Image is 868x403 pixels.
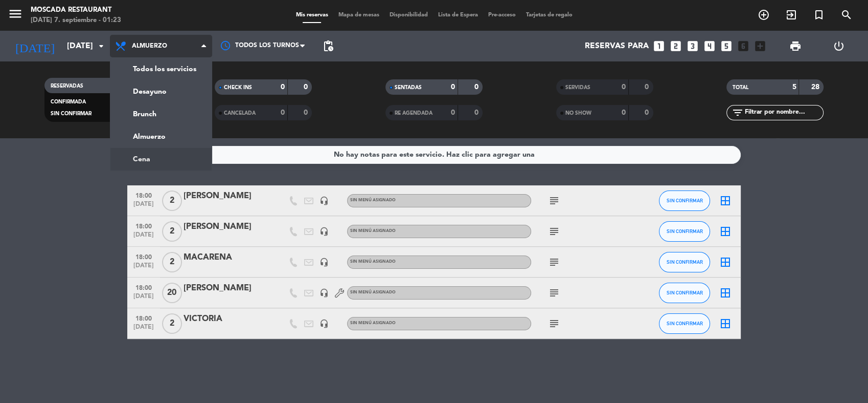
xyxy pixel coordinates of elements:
[319,196,329,205] i: headset_mic
[319,288,329,298] i: headset_mic
[521,12,578,18] span: Tarjetas de regalo
[585,41,649,51] span: Reservas para
[131,220,156,231] span: 18:00
[131,281,156,293] span: 18:00
[548,287,560,299] i: subject
[131,189,156,201] span: 18:00
[224,111,256,116] span: CANCELADA
[659,190,710,211] button: SIN CONFIRMAR
[131,250,156,262] span: 18:00
[733,85,748,90] span: TOTAL
[95,40,107,52] i: arrow_drop_down
[110,125,212,148] a: Almuerzo
[792,83,796,91] strong: 5
[51,83,83,89] span: RESERVADAS
[813,9,825,21] i: turned_in_not
[350,198,396,202] span: Sin menú asignado
[162,252,182,272] span: 2
[8,6,23,22] i: menu
[131,231,156,243] span: [DATE]
[548,317,560,330] i: subject
[110,80,212,103] a: Desayuno
[659,283,710,303] button: SIN CONFIRMAR
[667,290,703,295] span: SIN CONFIRMAR
[31,5,121,15] div: Moscada Restaurant
[350,229,396,233] span: Sin menú asignado
[184,220,270,234] div: [PERSON_NAME]
[110,103,212,125] a: Brunch
[451,109,455,116] strong: 0
[645,109,651,116] strong: 0
[483,12,521,18] span: Pre-acceso
[645,83,651,91] strong: 0
[184,189,270,203] div: [PERSON_NAME]
[131,312,156,324] span: 18:00
[131,201,156,213] span: [DATE]
[162,283,182,303] span: 20
[667,259,703,265] span: SIN CONFIRMAR
[565,111,591,116] span: NO SHOW
[667,198,703,203] span: SIN CONFIRMAR
[184,282,270,295] div: [PERSON_NAME]
[281,83,285,91] strong: 0
[291,12,333,18] span: Mis reservas
[350,290,396,294] span: Sin menú asignado
[548,256,560,268] i: subject
[659,221,710,242] button: SIN CONFIRMAR
[622,83,626,91] strong: 0
[669,39,682,53] i: looks_two
[433,12,483,18] span: Lista de Espera
[719,225,732,238] i: border_all
[162,221,182,242] span: 2
[785,9,797,21] i: exit_to_app
[758,9,770,21] i: add_circle_outline
[474,109,480,116] strong: 0
[622,109,626,116] strong: 0
[395,111,432,116] span: RE AGENDADA
[8,6,23,25] button: menu
[51,99,86,104] span: CONFIRMADA
[753,39,767,53] i: add_box
[719,195,732,207] i: border_all
[811,83,821,91] strong: 28
[833,40,845,52] i: power_settings_new
[659,252,710,272] button: SIN CONFIRMAR
[333,12,384,18] span: Mapa de mesas
[686,39,699,53] i: looks_3
[744,107,823,118] input: Filtrar por nombre...
[817,31,861,61] div: LOG OUT
[51,111,92,116] span: SIN CONFIRMAR
[334,149,535,161] div: No hay notas para este servicio. Haz clic para agregar una
[667,321,703,326] span: SIN CONFIRMAR
[659,313,710,334] button: SIN CONFIRMAR
[667,228,703,234] span: SIN CONFIRMAR
[31,15,121,26] div: [DATE] 7. septiembre - 01:23
[131,324,156,335] span: [DATE]
[184,251,270,264] div: MACARENA
[720,39,733,53] i: looks_5
[737,39,750,53] i: looks_6
[319,319,329,328] i: headset_mic
[548,195,560,207] i: subject
[732,107,744,119] i: filter_list
[224,85,252,90] span: CHECK INS
[350,321,396,325] span: Sin menú asignado
[304,109,310,116] strong: 0
[789,40,802,52] span: print
[840,9,853,21] i: search
[319,258,329,267] i: headset_mic
[652,39,666,53] i: looks_one
[162,190,182,211] span: 2
[132,43,167,50] span: Almuerzo
[131,262,156,274] span: [DATE]
[162,313,182,334] span: 2
[548,225,560,238] i: subject
[281,109,285,116] strong: 0
[131,293,156,305] span: [DATE]
[474,83,480,91] strong: 0
[565,85,590,90] span: SERVIDAS
[703,39,716,53] i: looks_4
[350,260,396,264] span: Sin menú asignado
[719,317,732,330] i: border_all
[719,287,732,299] i: border_all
